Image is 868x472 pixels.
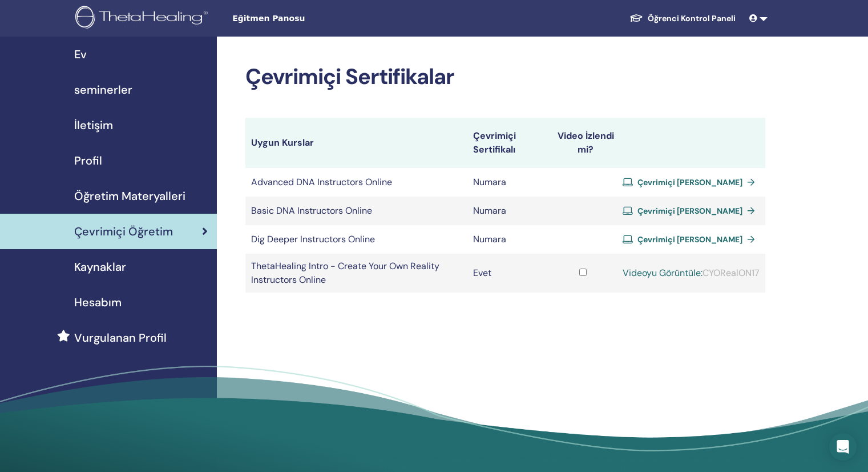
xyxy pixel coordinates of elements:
span: Profil [74,152,102,169]
span: İletişim [74,117,113,134]
th: Uygun Kurslar [245,118,467,168]
td: Basic DNA Instructors Online [245,197,467,225]
div: CYORealON17 [623,266,760,280]
td: Evet [467,254,549,293]
span: Hesabım [74,294,122,311]
a: Videoyu Görüntüle: [623,267,703,279]
span: Çevrimiçi Öğretim [74,223,173,240]
td: Dig Deeper Instructors Online [245,225,467,254]
td: Numara [467,168,549,197]
img: logo.png [75,6,212,31]
a: Öğrenci Kontrol Paneli [620,8,745,29]
span: Ev [74,46,87,63]
span: Çevrimiçi [PERSON_NAME] [637,177,742,187]
div: Open Intercom Messenger [829,433,857,461]
span: seminerler [74,81,132,98]
th: Çevrimiçi Sertifikalı [467,118,549,168]
span: Kaynaklar [74,258,126,275]
th: Video İzlendi mi? [548,118,617,168]
a: Çevrimiçi [PERSON_NAME] [623,231,760,248]
span: Eğitmen Panosu [232,13,403,25]
span: Çevrimiçi [PERSON_NAME] [637,234,742,245]
a: Çevrimiçi [PERSON_NAME] [623,174,760,191]
span: Vurgulanan Profil [74,329,167,346]
img: graduation-cap-white.svg [629,13,643,23]
td: Advanced DNA Instructors Online [245,168,467,197]
span: Çevrimiçi [PERSON_NAME] [637,206,742,216]
h2: Çevrimiçi Sertifikalar [245,64,765,90]
span: Öğretim Materyalleri [74,187,185,205]
td: Numara [467,197,549,225]
td: Numara [467,225,549,254]
a: Çevrimiçi [PERSON_NAME] [623,202,760,219]
td: ThetaHealing Intro - Create Your Own Reality Instructors Online [245,254,467,293]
